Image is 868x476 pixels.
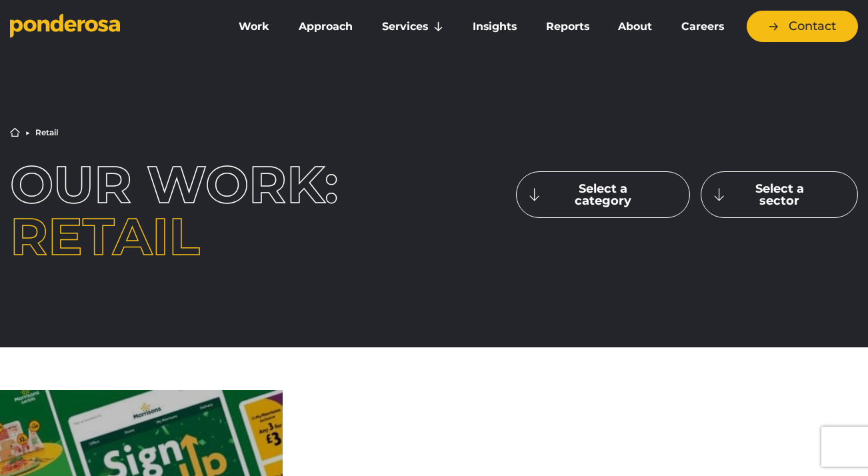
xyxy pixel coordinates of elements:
a: Insights [461,13,529,41]
a: Approach [287,13,365,41]
li: ▶︎ [25,129,30,137]
h1: Our work: [10,159,352,262]
a: Home [10,127,20,137]
button: Select a sector [701,171,858,218]
a: Careers [669,13,736,41]
li: Retail [35,129,58,137]
a: Go to homepage [10,13,207,40]
a: Services [370,13,455,41]
span: Retail [10,205,200,267]
a: About [606,13,664,41]
a: Work [227,13,282,41]
a: Reports [534,13,601,41]
a: Contact [747,11,858,42]
button: Select a category [516,171,690,218]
